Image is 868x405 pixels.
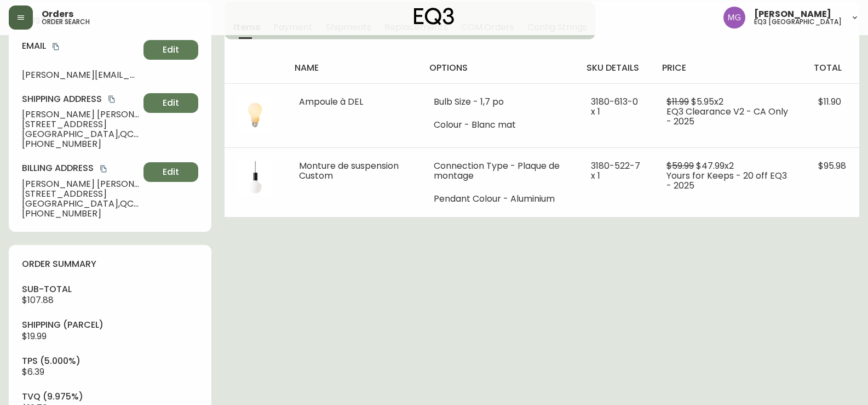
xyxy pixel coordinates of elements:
[22,391,198,403] h4: tvq (9.975%)
[22,319,198,331] h4: Shipping ( Parcel )
[587,62,645,74] h4: sku details
[238,97,273,132] img: daa38d18-9289-4da6-bae5-0cfa6421bf26.jpg
[143,93,198,113] button: Edit
[434,97,565,107] li: Bulb Size - 1,7 po
[22,40,139,52] h4: Email
[22,189,139,199] span: [STREET_ADDRESS]
[591,159,640,182] span: 3180-522-7 x 1
[22,139,139,149] span: [PHONE_NUMBER]
[22,93,139,105] h4: Shipping Address
[299,159,399,182] span: Monture de suspension Custom
[434,120,565,130] li: Colour - Blanc mat
[754,19,842,25] h5: eq3 [GEOGRAPHIC_DATA]
[22,355,198,367] h4: tps (5.000%)
[662,62,796,74] h4: price
[163,166,179,178] span: Edit
[22,110,139,119] span: [PERSON_NAME] [PERSON_NAME]
[591,95,638,118] span: 3180-613-0 x 1
[22,199,139,209] span: [GEOGRAPHIC_DATA] , QC , G1R 4G5 , CA
[723,7,745,28] img: de8837be2a95cd31bb7c9ae23fe16153
[818,159,846,172] span: $95.98
[414,8,455,25] img: logo
[814,62,850,74] h4: total
[42,19,90,25] h5: order search
[50,41,61,52] button: copy
[818,95,841,108] span: $11.90
[238,161,273,196] img: cb1ce3b7-d8e0-4f4a-a10d-eff5c989fbc5Optional[Customizable-EQ3-Pendant-Light-Black.jpg].jpg
[22,162,139,174] h4: Billing Address
[22,119,139,129] span: [STREET_ADDRESS]
[434,161,565,181] li: Connection Type - Plaque de montage
[42,10,73,19] span: Orders
[754,10,831,19] span: [PERSON_NAME]
[429,62,569,74] h4: options
[22,258,198,270] h4: order summary
[691,95,723,108] span: $5.95 x 2
[98,163,109,174] button: copy
[696,159,734,172] span: $47.99 x 2
[22,70,139,80] span: [PERSON_NAME][EMAIL_ADDRESS][PERSON_NAME][DOMAIN_NAME]
[22,179,139,189] span: [PERSON_NAME] [PERSON_NAME]
[666,159,694,172] span: $59.99
[666,95,689,108] span: $11.99
[666,105,788,128] span: EQ3 Clearance V2 - CA Only - 2025
[295,62,411,74] h4: name
[163,44,179,56] span: Edit
[22,209,139,219] span: [PHONE_NUMBER]
[299,95,363,108] span: Ampoule à DEL
[22,294,54,306] span: $107.88
[434,194,565,204] li: Pendant Colour - Aluminium
[22,366,44,378] span: $6.39
[143,40,198,60] button: Edit
[22,129,139,139] span: [GEOGRAPHIC_DATA] , QC , G1R 4G5 , CA
[22,330,47,343] span: $19.99
[22,283,198,295] h4: sub-total
[143,162,198,182] button: Edit
[106,94,117,105] button: copy
[163,97,179,109] span: Edit
[666,169,787,192] span: Yours for Keeps - 20 off EQ3 - 2025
